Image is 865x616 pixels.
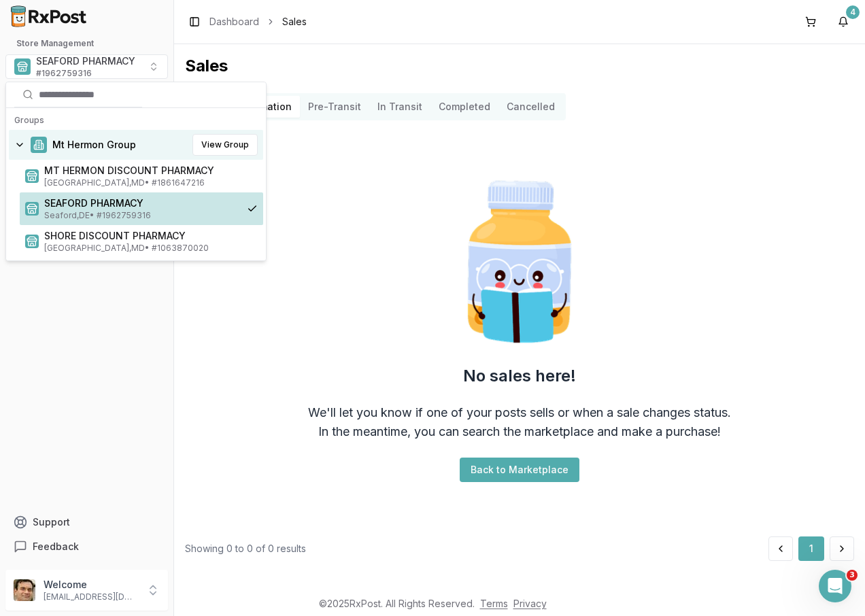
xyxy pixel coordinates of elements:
[513,598,547,609] a: Privacy
[5,54,168,79] button: Select a view
[798,536,824,561] button: 1
[36,68,92,79] span: # 1962759316
[282,15,307,29] span: Sales
[819,570,851,602] iframe: Intercom live chat
[44,177,258,188] span: [GEOGRAPHIC_DATA] , MD • # 1861647216
[480,598,508,609] a: Terms
[5,5,92,27] img: RxPost Logo
[430,96,498,118] button: Completed
[44,210,236,221] span: Seaford , DE • # 1962759316
[5,534,168,559] button: Feedback
[5,38,168,49] h2: Store Management
[44,229,258,243] span: SHORE DISCOUNT PHARMACY
[847,570,858,581] span: 3
[300,96,369,118] button: Pre-Transit
[318,422,721,441] div: In the meantime, you can search the marketplace and make a purchase!
[463,365,576,387] h2: No sales here!
[52,138,136,152] span: Mt Hermon Group
[14,579,35,601] img: User avatar
[44,164,258,177] span: MT HERMON DISCOUNT PHARMACY
[44,592,138,602] p: [EMAIL_ADDRESS][DOMAIN_NAME]
[308,403,731,422] div: We'll let you know if one of your posts sells or when a sale changes status.
[209,15,307,29] nav: breadcrumb
[36,54,135,68] span: SEAFORD PHARMACY
[460,458,579,482] button: Back to Marketplace
[498,96,563,118] button: Cancelled
[185,55,854,77] h1: Sales
[185,542,306,555] div: Showing 0 to 0 of 0 results
[44,196,236,210] span: SEAFORD PHARMACY
[5,510,168,534] button: Support
[209,15,259,29] a: Dashboard
[369,96,430,118] button: In Transit
[846,5,860,19] div: 4
[192,134,258,156] button: View Group
[33,540,79,553] span: Feedback
[832,11,854,33] button: 4
[44,578,138,592] p: Welcome
[432,175,607,349] img: Smart Pill Bottle
[9,111,263,130] div: Groups
[44,243,258,254] span: [GEOGRAPHIC_DATA] , MD • # 1063870020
